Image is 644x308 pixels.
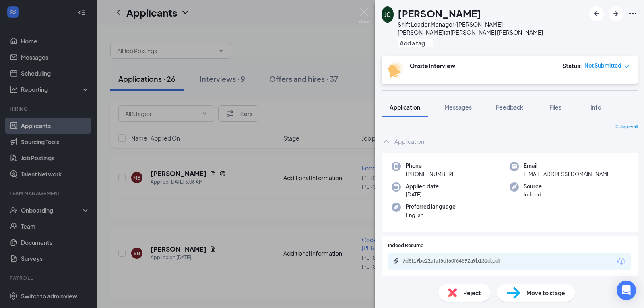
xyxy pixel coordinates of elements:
[609,6,623,21] button: ArrowRight
[628,9,638,19] svg: Ellipses
[589,6,604,21] button: ArrowLeftNew
[617,256,626,266] svg: Download
[526,288,565,297] span: Move to stage
[398,6,481,20] h1: [PERSON_NAME]
[398,20,585,36] div: Shift Leader Manager ([PERSON_NAME] [PERSON_NAME]) at [PERSON_NAME] [PERSON_NAME]
[617,281,636,300] div: Open Intercom Messenger
[406,162,453,170] span: Phone
[444,103,472,111] span: Messages
[496,103,523,111] span: Feedback
[388,242,423,250] span: Indeed Resume
[393,258,523,265] a: Paperclip7d8f19be22afaf5df60f64592a9b131d.pdf
[410,62,455,69] b: Onsite Interview
[406,182,439,190] span: Applied date
[524,190,542,198] span: Indeed
[562,62,582,70] div: Status :
[624,64,630,69] span: down
[590,103,601,111] span: Info
[390,103,420,111] span: Application
[549,103,561,111] span: Files
[393,258,399,264] svg: Paperclip
[615,124,638,130] span: Collapse all
[406,211,456,219] span: English
[406,190,439,198] span: [DATE]
[524,162,612,170] span: Email
[394,137,424,145] div: Application
[524,182,542,190] span: Source
[384,10,391,19] div: JC
[584,62,621,70] span: Not Submitted
[463,288,481,297] span: Reject
[427,41,431,45] svg: Plus
[406,203,456,211] span: Preferred language
[611,9,621,19] svg: ArrowRight
[524,170,612,178] span: [EMAIL_ADDRESS][DOMAIN_NAME]
[406,170,453,178] span: [PHONE_NUMBER]
[402,258,515,264] div: 7d8f19be22afaf5df60f64592a9b131d.pdf
[592,9,601,19] svg: ArrowLeftNew
[382,136,391,146] svg: ChevronUp
[398,39,433,47] button: PlusAdd a tag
